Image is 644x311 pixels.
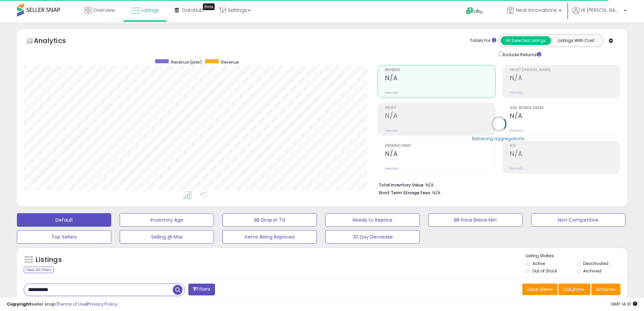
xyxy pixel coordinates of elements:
[474,9,483,15] span: Help
[466,7,474,15] i: Get Help
[7,301,31,307] strong: Copyright
[460,2,496,22] a: Help
[581,7,622,14] span: Hi [PERSON_NAME]
[222,230,317,244] button: Items Being Repriced
[120,213,214,227] button: Inventory Age
[221,59,239,65] span: Revenue
[526,253,627,259] p: Listing States:
[203,3,215,10] div: Tooltip anchor
[472,135,526,141] div: Retrieving aggregations..
[182,7,204,14] span: DataHub
[36,255,62,265] h5: Listings
[17,213,111,227] button: Default
[591,284,620,295] button: Actions
[141,7,159,14] span: Listings
[583,268,601,274] label: Archived
[7,301,117,308] div: seller snap | |
[34,36,79,47] h5: Analytics
[551,36,601,45] button: Listings With Cost
[532,261,545,266] label: Active
[171,59,202,65] span: Revenue (prev)
[494,50,549,58] div: Include Returns
[93,7,115,14] span: Overview
[572,7,626,22] a: Hi [PERSON_NAME]
[611,301,637,307] span: 2025-10-7 14:31 GMT
[532,268,557,274] label: Out of Stock
[188,284,215,295] button: Filters
[120,230,214,244] button: Selling @ Max
[516,7,557,14] span: Neat Innovations
[563,286,584,293] span: Columns
[222,213,317,227] button: BB Drop in 7d
[501,36,551,45] button: All Selected Listings
[88,301,117,307] a: Privacy Policy
[531,213,625,227] button: Non Competitive
[24,267,54,273] div: Clear All Filters
[17,230,111,244] button: Top Sellers
[58,301,87,307] a: Terms of Use
[428,213,523,227] button: BB Price Below Min
[325,230,420,244] button: 30 Day Decrease
[583,261,609,266] label: Deactivated
[325,213,420,227] button: Needs to Reprice
[558,284,590,295] button: Columns
[470,38,496,44] div: Totals For
[522,284,557,295] button: Save View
